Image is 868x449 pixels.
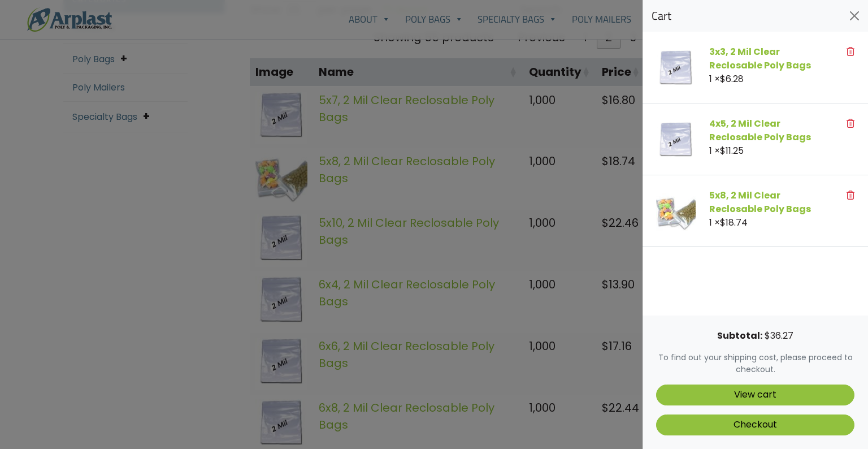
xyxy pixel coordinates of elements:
span: 1 × [709,144,744,157]
a: 3x3, 2 Mil Clear Reclosable Poly Bags [709,45,811,72]
a: 4x5, 2 Mil Clear Reclosable Poly Bags [709,117,811,144]
a: View cart [656,385,854,405]
bdi: 36.27 [765,329,793,342]
span: $ [720,216,726,229]
span: $ [720,144,726,157]
span: 1 × [709,216,748,229]
a: 5x8, 2 Mil Clear Reclosable Poly Bags [709,189,811,215]
img: 3x3, 2 Mil Clear Reclosable Poly Bags [656,50,696,89]
button: Close [845,7,863,25]
span: 1 × [709,72,744,85]
bdi: 18.74 [720,216,748,229]
strong: Subtotal: [717,329,762,342]
img: 4x5, 2 Mil Clear Reclosable Poly Bags [656,122,696,161]
span: $ [765,329,770,342]
a: Checkout [656,415,854,435]
img: 5x8, 2 Mil Clear Reclosable Poly Bags [656,193,696,233]
span: $ [720,72,726,85]
span: Cart [652,9,671,23]
p: To find out your shipping cost, please proceed to checkout. [656,352,854,375]
bdi: 6.28 [720,72,744,85]
bdi: 11.25 [720,144,744,157]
